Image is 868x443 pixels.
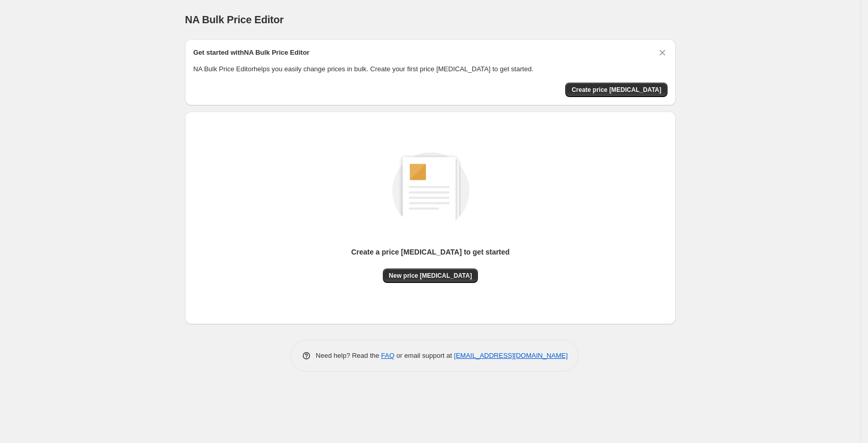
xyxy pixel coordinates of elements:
span: Create price [MEDICAL_DATA] [571,86,661,94]
a: [EMAIL_ADDRESS][DOMAIN_NAME] [454,352,568,359]
span: NA Bulk Price Editor [185,14,284,25]
a: FAQ [381,352,395,359]
span: or email support at [395,352,454,359]
span: Need help? Read the [316,352,381,359]
h2: Get started with NA Bulk Price Editor [193,48,309,58]
p: NA Bulk Price Editor helps you easily change prices in bulk. Create your first price [MEDICAL_DAT... [193,64,668,74]
button: Create price change job [565,83,668,97]
button: Dismiss card [657,48,668,58]
p: Create a price [MEDICAL_DATA] to get started [351,247,510,257]
button: New price [MEDICAL_DATA] [383,268,478,283]
span: New price [MEDICAL_DATA] [389,272,472,280]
